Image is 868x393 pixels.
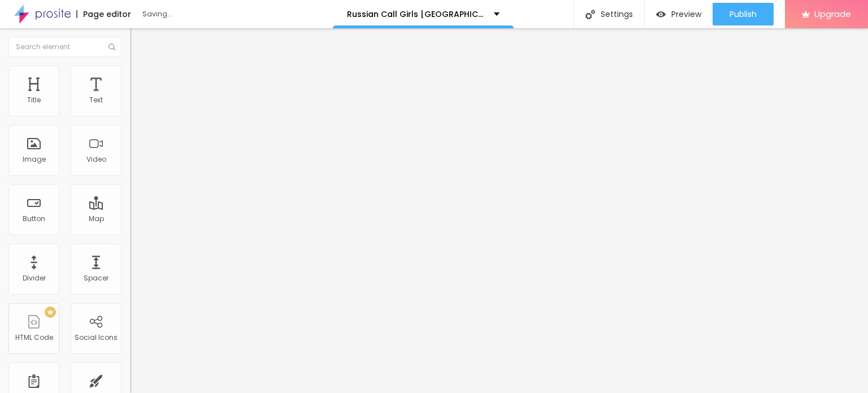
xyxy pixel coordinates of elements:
div: Title [27,96,41,104]
div: Divider [23,274,46,282]
img: Icone [108,44,115,50]
button: Publish [713,3,774,25]
img: Icone [585,10,595,19]
div: Image [23,156,46,163]
img: view-1.svg [656,10,666,19]
div: Button [23,215,45,223]
p: Russian Call Girls [GEOGRAPHIC_DATA] (:≡ Pick a high-class Hyderabad Call Girls [347,10,485,18]
iframe: Editor [130,28,868,393]
div: HTML Code [15,334,53,342]
div: Saving... [142,11,272,18]
span: Preview [671,10,701,19]
input: Search element [8,37,121,57]
div: Spacer [84,274,108,282]
div: Video [86,156,106,163]
span: Publish [730,10,757,19]
div: Map [89,215,104,223]
span: Upgrade [814,9,851,19]
button: Preview [645,3,713,25]
div: Page editor [76,10,131,18]
div: Text [89,96,103,104]
div: Social Icons [75,334,118,342]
